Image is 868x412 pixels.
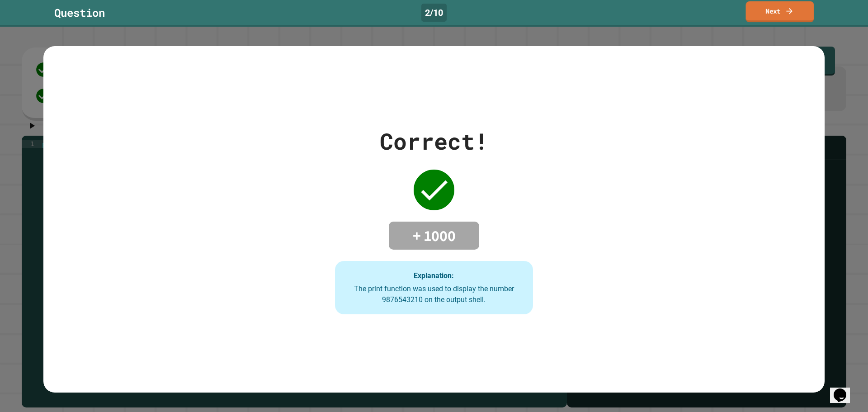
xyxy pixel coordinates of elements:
[380,124,488,158] div: Correct!
[421,4,447,22] div: 2 / 10
[746,1,814,22] a: Next
[414,271,454,280] strong: Explanation:
[398,226,470,245] h4: + 1000
[54,5,105,21] div: Question
[830,376,859,403] iframe: chat widget
[344,284,524,305] div: The print function was used to display the number 9876543210 on the output shell.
